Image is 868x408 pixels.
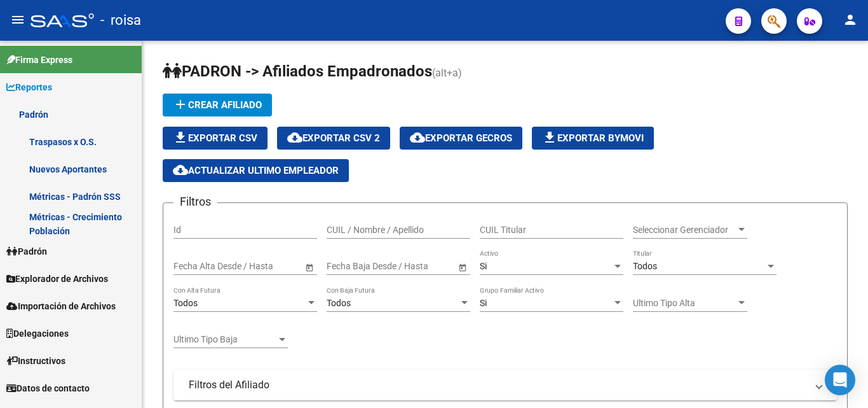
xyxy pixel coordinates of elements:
[6,80,52,94] span: Reportes
[173,334,276,345] span: Ultimo Tipo Baja
[6,272,108,286] span: Explorador de Archivos
[277,127,390,150] button: Exportar CSV 2
[173,130,188,145] mat-icon: file_download
[6,354,65,368] span: Instructivos
[173,99,262,111] span: Crear Afiliado
[173,193,217,211] h3: Filtros
[400,127,522,150] button: Exportar GECROS
[410,130,425,145] mat-icon: cloud_download
[825,365,855,395] div: Open Intercom Messenger
[163,62,432,80] span: PADRON -> Afiliados Empadronados
[633,261,657,271] span: Todos
[173,132,257,144] span: Exportar CSV
[542,132,644,144] span: Exportar Bymovi
[173,370,837,400] mat-expansion-panel-header: Filtros del Afiliado
[224,261,286,272] input: End date
[410,132,512,144] span: Exportar GECROS
[432,67,462,79] span: (alt+a)
[377,261,439,272] input: End date
[173,165,339,176] span: Actualizar ultimo Empleador
[287,132,380,144] span: Exportar CSV 2
[456,260,469,274] button: Open calendar
[327,298,351,308] span: Todos
[173,97,188,112] mat-icon: add
[163,159,349,182] button: Actualizar ultimo Empleador
[480,298,487,308] span: Si
[480,261,487,271] span: Si
[287,130,302,145] mat-icon: cloud_download
[6,53,72,67] span: Firma Express
[173,261,213,272] input: Start date
[100,6,141,34] span: - roisa
[6,244,47,258] span: Padrón
[173,298,198,308] span: Todos
[843,12,858,27] mat-icon: person
[532,127,654,150] button: Exportar Bymovi
[189,378,806,392] mat-panel-title: Filtros del Afiliado
[6,299,116,313] span: Importación de Archivos
[327,261,366,272] input: Start date
[633,225,736,236] span: Seleccionar Gerenciador
[173,162,188,178] mat-icon: cloud_download
[6,327,69,341] span: Delegaciones
[6,381,90,395] span: Datos de contacto
[302,260,316,274] button: Open calendar
[163,127,268,150] button: Exportar CSV
[163,94,272,116] button: Crear Afiliado
[633,298,736,309] span: Ultimo Tipo Alta
[10,12,25,27] mat-icon: menu
[542,130,557,145] mat-icon: file_download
